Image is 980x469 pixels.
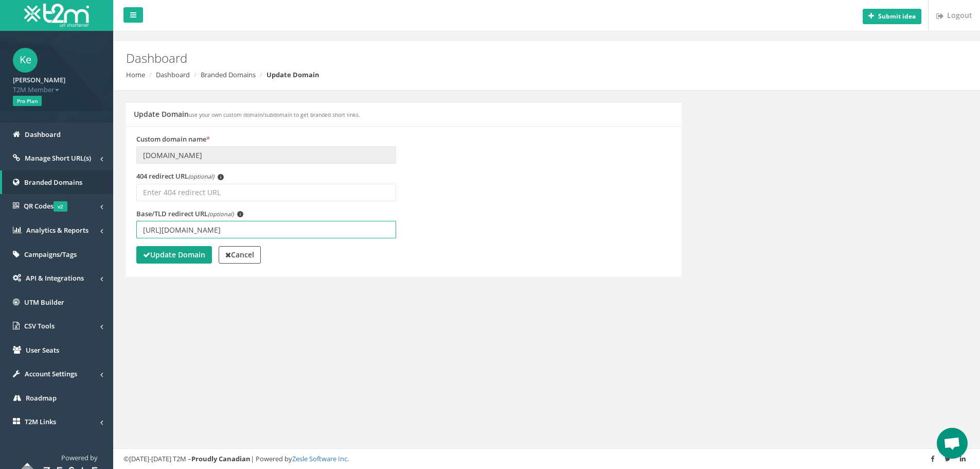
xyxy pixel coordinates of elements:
[25,130,61,139] span: Dashboard
[26,273,84,283] span: API & Integrations
[136,134,210,144] label: Custom domain name
[25,417,56,426] span: T2M Links
[191,454,251,463] strong: Proudly Canadian
[136,221,396,238] input: Enter TLD redirect URL
[189,111,360,118] small: use your own custom domain/subdomain to get branded short links.
[13,48,38,73] span: Ke
[126,70,145,79] a: Home
[26,225,88,235] span: Analytics & Reports
[24,4,89,27] img: T2M
[156,70,190,79] a: Dashboard
[13,85,100,95] span: T2M Member
[266,70,319,79] strong: Update Domain
[136,146,396,164] input: Enter domain name
[24,201,67,211] span: QR Codes
[218,174,224,180] span: i
[937,428,968,459] div: Open chat
[123,454,970,464] div: ©[DATE]-[DATE] T2M – | Powered by
[136,171,224,181] label: 404 redirect URL
[134,110,360,118] h5: Update Domain
[13,75,65,84] strong: [PERSON_NAME]
[136,184,396,201] input: Enter 404 redirect URL
[219,246,261,264] a: Cancel
[878,12,916,21] b: Submit idea
[26,345,59,355] span: User Seats
[136,209,243,219] label: Base/TLD redirect URL
[25,369,77,378] span: Account Settings
[136,246,212,264] button: Update Domain
[54,201,67,212] span: v2
[201,70,256,79] a: Branded Domains
[24,298,64,307] span: UTM Builder
[208,210,234,218] em: (optional)
[863,9,921,24] button: Submit idea
[13,73,100,94] a: [PERSON_NAME] T2M Member
[26,393,57,403] span: Roadmap
[25,153,91,163] span: Manage Short URL(s)
[292,454,349,463] a: Zesle Software Inc.
[61,453,98,462] span: Powered by
[143,250,205,259] strong: Update Domain
[24,178,82,187] span: Branded Domains
[237,211,243,217] span: i
[24,321,55,331] span: CSV Tools
[126,51,825,65] h2: Dashboard
[13,96,42,106] span: Pro Plan
[188,172,214,180] em: (optional)
[24,250,77,259] span: Campaigns/Tags
[225,250,254,259] strong: Cancel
